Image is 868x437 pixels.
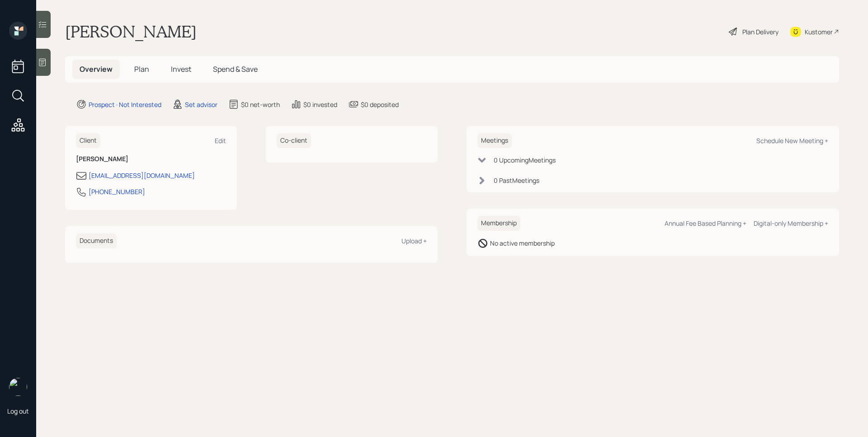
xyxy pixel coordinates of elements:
[80,64,113,74] span: Overview
[494,176,539,185] div: 0 Past Meeting s
[171,64,191,74] span: Invest
[477,216,520,231] h6: Membership
[89,171,195,180] div: [EMAIL_ADDRESS][DOMAIN_NAME]
[665,219,746,228] div: Annual Fee Based Planning +
[7,407,29,415] div: Log out
[756,136,828,145] div: Schedule New Meeting +
[805,27,833,37] div: Kustomer
[76,155,226,163] h6: [PERSON_NAME]
[89,100,161,109] div: Prospect · Not Interested
[213,64,258,74] span: Spend & Save
[9,378,27,396] img: retirable_logo.png
[89,187,145,196] div: [PHONE_NUMBER]
[490,238,555,248] div: No active membership
[742,27,778,37] div: Plan Delivery
[401,237,427,245] div: Upload +
[494,155,556,165] div: 0 Upcoming Meeting s
[134,64,149,74] span: Plan
[76,133,100,148] h6: Client
[303,100,337,109] div: $0 invested
[76,233,117,248] h6: Documents
[477,133,512,148] h6: Meetings
[185,100,217,109] div: Set advisor
[277,133,311,148] h6: Co-client
[361,100,399,109] div: $0 deposited
[215,136,226,145] div: Edit
[65,22,197,42] h1: [PERSON_NAME]
[754,219,828,228] div: Digital-only Membership +
[241,100,280,109] div: $0 net-worth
